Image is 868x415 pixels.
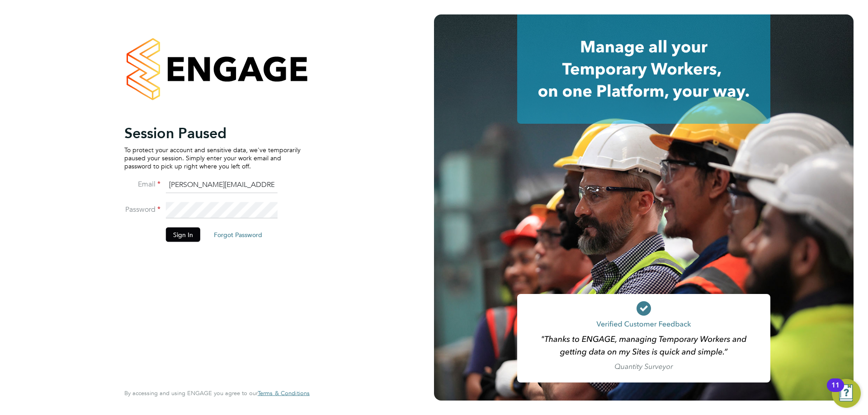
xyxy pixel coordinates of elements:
[207,227,269,242] button: Forgot Password
[258,390,310,397] a: Terms & Conditions
[166,227,200,242] button: Sign In
[831,385,840,397] div: 11
[124,124,301,142] h2: Session Paused
[124,205,160,214] label: Password
[124,145,301,170] p: To protect your account and sensitive data, we've temporarily paused your session. Simply enter y...
[832,379,861,408] button: Open Resource Center, 11 new notifications
[124,179,160,189] label: Email
[124,389,310,397] span: By accessing and using ENGAGE you agree to our
[166,177,278,193] input: Enter your work email...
